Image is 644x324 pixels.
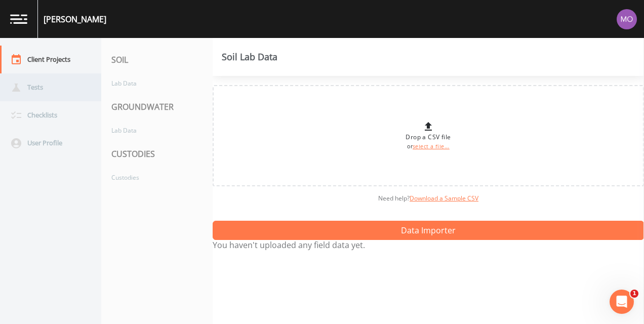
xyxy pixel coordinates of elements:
[10,14,27,24] img: logo
[407,143,450,150] small: or
[617,9,637,29] img: e5df77a8b646eb52ef3ad048c1c29e95
[101,121,203,140] a: Lab Data
[406,120,451,151] div: Drop a CSV file
[101,93,213,121] div: GROUNDWATER
[101,140,213,168] div: CUSTODIES
[44,13,106,25] div: [PERSON_NAME]
[610,290,634,314] iframe: Intercom live chat
[378,194,478,202] span: Need help?
[410,194,478,202] a: Download a Sample CSV
[213,221,644,240] button: Data Importer
[213,240,644,250] p: You haven't uploaded any field data yet.
[630,290,638,298] span: 1
[413,143,450,150] a: select a file...
[101,168,203,187] a: Custodies
[101,46,213,74] div: SOIL
[101,74,203,93] a: Lab Data
[222,53,277,61] div: Soil Lab Data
